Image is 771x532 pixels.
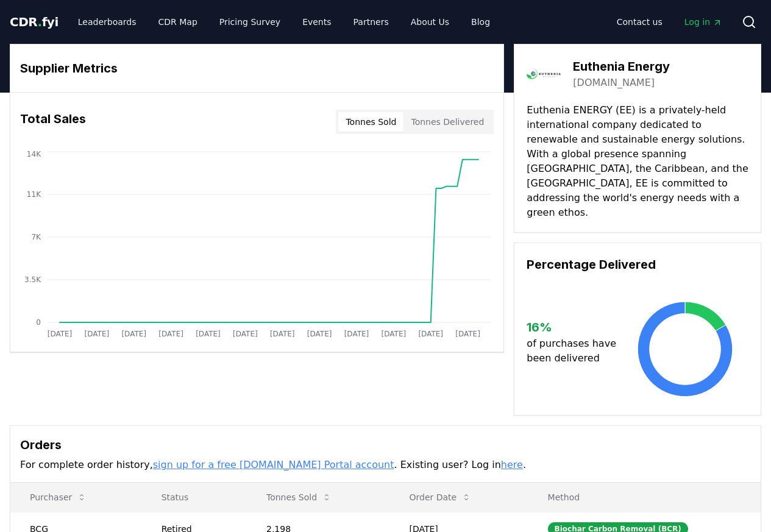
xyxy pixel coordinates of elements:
[20,485,96,509] button: Purchaser
[68,11,500,33] nav: Main
[270,330,295,338] tspan: [DATE]
[20,110,86,134] h3: Total Sales
[684,16,722,28] span: Log in
[538,491,751,503] p: Method
[307,330,332,338] tspan: [DATE]
[573,57,670,76] h3: Euthenia Energy
[675,11,732,33] a: Log in
[403,112,491,132] button: Tonnes Delivered
[38,15,42,29] span: .
[257,485,341,509] button: Tonnes Sold
[85,330,110,338] tspan: [DATE]
[210,11,290,33] a: Pricing Survey
[153,459,394,470] a: sign up for a free [DOMAIN_NAME] Portal account
[68,11,146,33] a: Leaderboards
[344,11,399,33] a: Partners
[196,330,221,338] tspan: [DATE]
[10,15,59,29] span: CDR fyi
[158,330,183,338] tspan: [DATE]
[527,57,561,91] img: Euthenia Energy-logo
[338,112,403,132] button: Tonnes Sold
[121,330,146,338] tspan: [DATE]
[31,233,41,241] tspan: 7K
[20,436,751,454] h3: Orders
[48,330,73,338] tspan: [DATE]
[233,330,258,338] tspan: [DATE]
[461,11,500,33] a: Blog
[527,336,621,366] p: of purchases have been delivered
[36,318,41,327] tspan: 0
[20,458,751,472] p: For complete order history, . Existing user? Log in .
[399,485,481,509] button: Order Date
[152,491,237,503] p: Status
[418,330,443,338] tspan: [DATE]
[501,459,523,470] a: here
[607,11,732,33] nav: Main
[401,11,459,33] a: About Us
[10,13,59,30] a: CDR.fyi
[607,11,672,33] a: Contact us
[382,330,407,338] tspan: [DATE]
[24,275,41,284] tspan: 3.5K
[27,150,41,158] tspan: 14K
[27,190,41,199] tspan: 11K
[20,59,494,77] h3: Supplier Metrics
[527,255,748,274] h3: Percentage Delivered
[344,330,369,338] tspan: [DATE]
[527,318,621,336] h3: 16 %
[527,103,748,220] p: Euthenia ENERGY (EE) is a privately-held international company dedicated to renewable and sustain...
[455,330,480,338] tspan: [DATE]
[293,11,341,33] a: Events
[149,11,207,33] a: CDR Map
[573,76,655,90] a: [DOMAIN_NAME]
